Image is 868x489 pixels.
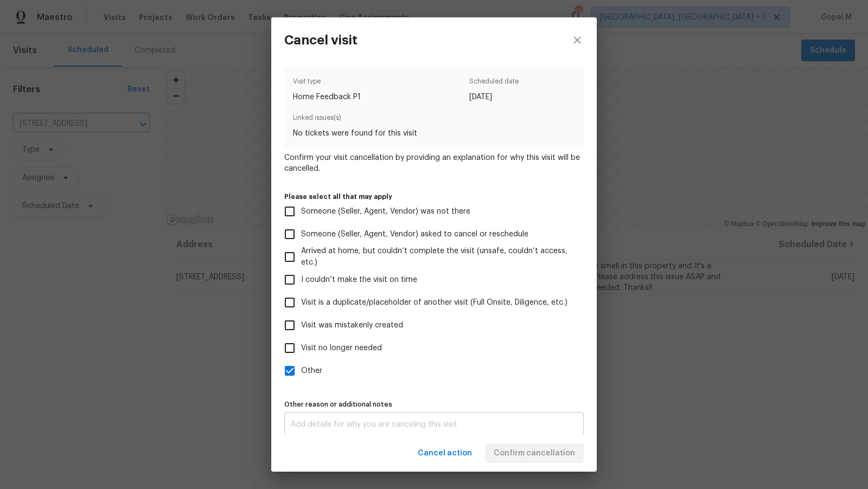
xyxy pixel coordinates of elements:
span: Confirm your visit cancellation by providing an explanation for why this visit will be cancelled. [284,152,584,174]
span: Someone (Seller, Agent, Vendor) was not there [301,206,470,217]
span: Linked issues(s) [293,112,575,128]
span: Visit was mistakenly created [301,320,403,331]
h3: Cancel visit [284,33,358,48]
span: Visit no longer needed [301,343,382,354]
span: Scheduled date [469,76,519,92]
span: Cancel action [418,447,472,460]
button: Cancel action [413,443,476,464]
span: Other [301,365,322,377]
button: close [558,17,597,63]
span: Visit type [293,76,361,92]
span: Arrived at home, but couldn’t complete the visit (unsafe, couldn’t access, etc.) [301,246,575,268]
span: I couldn’t make the visit on time [301,274,417,286]
span: Home Feedback P1 [293,92,361,102]
label: Please select all that may apply [284,194,584,200]
label: Other reason or additional notes [284,401,584,408]
span: [DATE] [469,92,519,102]
span: Visit is a duplicate/placeholder of another visit (Full Onsite, Diligence, etc.) [301,297,567,308]
span: No tickets were found for this visit [293,128,575,139]
span: Someone (Seller, Agent, Vendor) asked to cancel or reschedule [301,229,528,240]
